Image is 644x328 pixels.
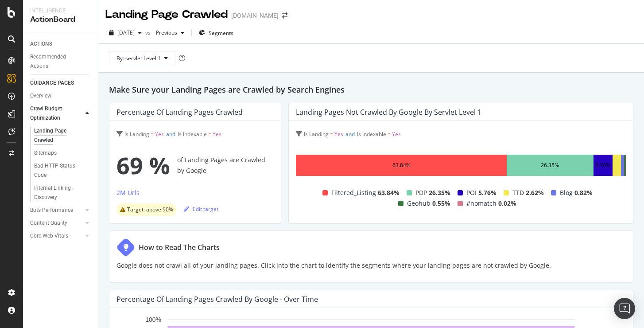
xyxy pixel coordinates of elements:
[152,29,177,36] span: Previous
[282,12,287,19] div: arrow-right-arrow-left
[178,130,207,138] span: Is Indexable
[116,148,274,183] div: of Landing Pages are Crawled by Google
[116,148,170,183] span: 69 %
[145,316,161,324] text: 100%
[512,187,524,198] span: TTD
[109,83,633,96] h2: Make Sure your Landing Pages are Crawled by Search Engines
[231,11,279,20] div: [DOMAIN_NAME]
[30,52,92,71] a: Recommended Actions
[116,187,140,202] button: 2M Urls
[116,203,177,216] div: warning label
[466,198,497,209] span: #nomatch
[34,161,92,180] a: Bad HTTP Status Code
[614,298,635,319] div: Open Intercom Messenger
[184,202,218,216] button: Edit target
[30,104,76,123] div: Crawl Budget Optimization
[30,91,92,101] a: Overview
[213,130,221,138] span: Yes
[105,26,145,40] button: [DATE]
[330,130,333,138] span: =
[541,160,559,171] div: 26.35%
[407,198,431,209] span: Geohub
[34,184,92,202] a: Internal Linking - Discovery
[429,187,450,198] span: 26.35%
[116,188,140,197] div: 2M Urls
[34,184,85,202] div: Internal Linking - Discovery
[498,198,516,209] span: 0.02%
[30,52,83,71] div: Recommended Actions
[166,130,175,138] span: and
[34,148,92,158] a: Sitemaps
[392,160,411,171] div: 63.84%
[30,231,68,241] div: Core Web Vitals
[304,130,329,138] span: Is Landing
[30,206,73,215] div: Bots Performance
[127,207,173,212] span: Target: above 90%
[109,51,175,65] button: By: servlet Level 1
[209,29,233,37] span: Segments
[117,29,135,36] span: 2025 Aug. 1st
[152,26,188,40] button: Previous
[334,130,343,138] span: Yes
[139,242,220,253] div: How to Read The Charts
[466,187,477,198] span: POI
[195,26,237,40] button: Segments
[345,130,355,138] span: and
[30,39,92,49] a: ACTIONS
[30,104,83,123] a: Crawl Budget Optimization
[30,219,67,228] div: Content Quality
[145,29,152,36] span: vs
[116,260,551,271] p: Google does not crawl all of your landing pages. Click into the chart to identify the segments wh...
[30,91,51,101] div: Overview
[30,7,91,15] div: Intelligence
[415,187,427,198] span: PDP
[392,130,401,138] span: Yes
[574,187,593,198] span: 0.82%
[184,205,218,213] div: Edit target
[105,7,228,22] div: Landing Page Crawled
[331,187,376,198] span: Filtered_Listing
[30,39,52,49] div: ACTIONS
[296,108,481,117] div: Landing Pages not Crawled by Google by servlet Level 1
[526,187,544,198] span: 2.62%
[34,126,83,145] div: Landing Page Crawled
[432,198,450,209] span: 0.55%
[155,130,164,138] span: Yes
[30,78,74,88] div: GUIDANCE PAGES
[30,206,83,215] a: Bots Performance
[30,219,83,228] a: Content Quality
[357,130,386,138] span: Is Indexable
[388,130,391,138] span: =
[116,55,161,62] span: By: servlet Level 1
[116,295,318,304] div: Percentage of Landing Pages Crawled by Google - Over Time
[30,15,91,25] div: ActionBoard
[34,148,57,158] div: Sitemaps
[116,108,243,117] div: Percentage of Landing Pages Crawled
[30,78,92,88] a: GUIDANCE PAGES
[560,187,573,198] span: Blog
[208,130,211,138] span: =
[34,126,92,145] a: Landing Page Crawled
[151,130,154,138] span: =
[378,187,400,198] span: 63.84%
[478,187,497,198] span: 5.76%
[595,160,610,171] div: 5.76%
[124,130,149,138] span: Is Landing
[30,231,83,241] a: Core Web Vitals
[34,161,84,180] div: Bad HTTP Status Code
